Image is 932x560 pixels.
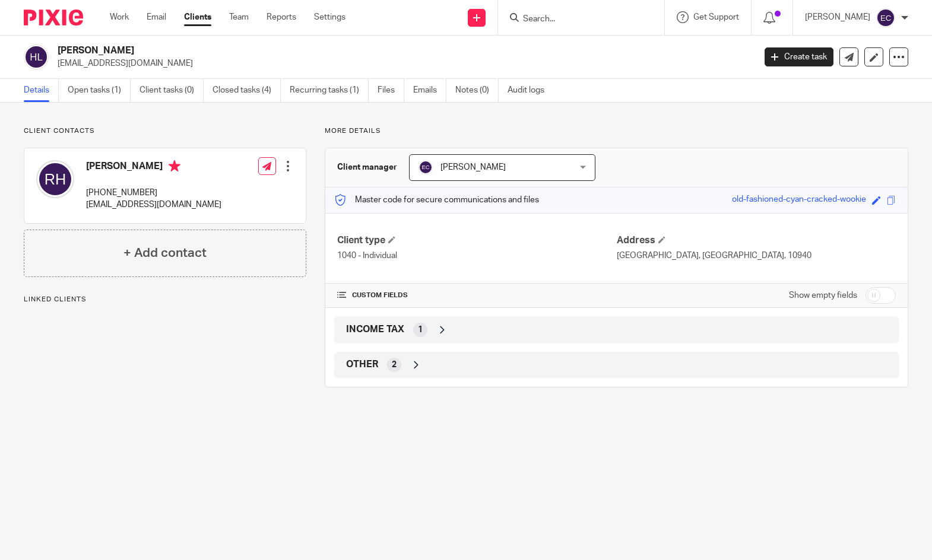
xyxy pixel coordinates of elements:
[169,160,180,172] i: Primary
[418,324,423,336] span: 1
[58,58,747,69] p: [EMAIL_ADDRESS][DOMAIN_NAME]
[213,79,281,102] a: Closed tasks (4)
[24,9,83,26] img: Pixie
[86,187,221,199] p: [PHONE_NUMBER]
[110,11,129,23] a: Work
[337,250,616,262] p: 1040 - Individual
[876,8,895,27] img: svg%3E
[455,79,499,102] a: Notes (0)
[337,291,616,300] h4: CUSTOM FIELDS
[392,359,397,371] span: 2
[290,79,369,102] a: Recurring tasks (1)
[693,13,739,21] span: Get Support
[24,126,306,136] p: Client contacts
[24,295,306,304] p: Linked clients
[419,160,433,174] img: svg%3E
[58,44,609,57] h2: [PERSON_NAME]
[765,47,833,66] a: Create task
[378,79,404,102] a: Files
[334,194,539,206] p: Master code for secure communications and files
[337,234,616,247] h4: Client type
[732,193,866,207] div: old-fashioned-cyan-cracked-wookie
[346,323,404,336] span: INCOME TAX
[337,161,397,173] h3: Client manager
[413,79,446,102] a: Emails
[508,79,553,102] a: Audit logs
[346,358,378,371] span: OTHER
[522,14,629,25] input: Search
[789,289,857,301] label: Show empty fields
[805,11,870,23] p: [PERSON_NAME]
[314,11,345,23] a: Settings
[325,126,908,136] p: More details
[24,79,59,102] a: Details
[147,11,166,23] a: Email
[86,160,221,175] h4: [PERSON_NAME]
[184,11,211,23] a: Clients
[267,11,296,23] a: Reports
[24,44,49,69] img: svg%3E
[229,11,249,23] a: Team
[617,250,896,262] p: [GEOGRAPHIC_DATA], [GEOGRAPHIC_DATA], 10940
[86,199,221,211] p: [EMAIL_ADDRESS][DOMAIN_NAME]
[123,244,207,262] h4: + Add contact
[617,234,896,247] h4: Address
[140,79,204,102] a: Client tasks (0)
[440,163,506,171] span: [PERSON_NAME]
[68,79,131,102] a: Open tasks (1)
[36,160,74,198] img: svg%3E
